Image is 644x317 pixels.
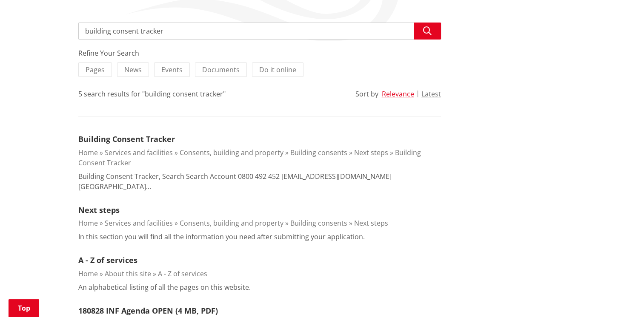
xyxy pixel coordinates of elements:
[78,306,218,316] a: 180828 INF Agenda OPEN (4 MB, PDF)
[354,218,388,228] a: Next steps
[180,148,283,157] a: Consents, building and property
[78,148,98,157] a: Home
[78,89,226,99] div: 5 search results for "building consent tracker"
[290,218,347,228] a: Building consents
[9,299,39,317] a: Top
[354,148,388,157] a: Next steps
[78,218,98,228] a: Home
[78,171,441,192] p: Building Consent Tracker, Search Search Account 0800 492 452 [EMAIL_ADDRESS][DOMAIN_NAME] [GEOGRA...
[180,218,283,228] a: Consents, building and property
[78,48,441,58] div: Refine Your Search
[78,255,137,265] a: A - Z of services
[161,65,183,74] span: Events
[202,65,240,74] span: Documents
[158,269,207,278] a: A - Z of services
[78,134,175,144] a: Building Consent Tracker
[78,23,441,40] input: Search input
[78,232,365,242] p: In this section you will find all the information you need after submitting your application.
[105,269,151,278] a: About this site
[105,148,173,157] a: Services and facilities
[605,281,635,312] iframe: Messenger Launcher
[78,282,251,292] p: An alphabetical listing of all the pages on this website.
[124,65,142,74] span: News
[78,269,98,278] a: Home
[86,65,105,74] span: Pages
[259,65,296,74] span: Do it online
[355,89,378,99] div: Sort by
[105,218,173,228] a: Services and facilities
[290,148,347,157] a: Building consents
[78,205,120,215] a: Next steps
[78,148,421,167] a: Building Consent Tracker
[421,90,441,98] button: Latest
[382,90,414,98] button: Relevance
